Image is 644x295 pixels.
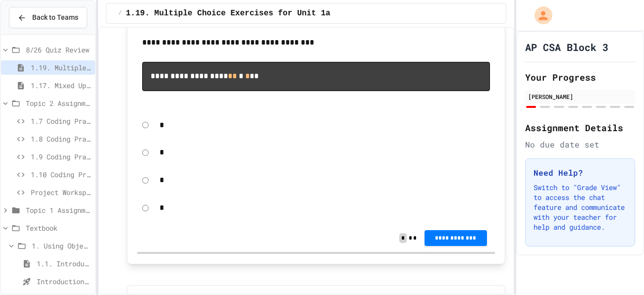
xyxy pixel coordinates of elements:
[31,169,91,180] span: 1.10 Coding Practice
[31,116,91,126] span: 1.7 Coding Practice
[26,223,91,233] span: Textbook
[525,121,635,135] h2: Assignment Details
[9,7,87,28] button: Back to Teams
[26,98,91,108] span: Topic 2 Assignments
[31,187,91,197] span: Project Workspace
[31,80,91,91] span: 1.17. Mixed Up Code Practice 1.1-1.6
[26,205,91,215] span: Topic 1 Assignments
[26,45,91,55] span: 8/26 Quiz Review
[32,241,91,251] span: 1. Using Objects and Methods
[37,258,91,269] span: 1.1. Introduction to Algorithms, Programming, and Compilers
[534,183,627,232] p: Switch to "Grade View" to access the chat feature and communicate with your teacher for help and ...
[528,92,632,101] div: [PERSON_NAME]
[525,70,635,84] h2: Your Progress
[524,4,555,27] div: My Account
[118,9,122,17] span: /
[525,40,608,54] h1: AP CSA Block 3
[126,7,378,19] span: 1.19. Multiple Choice Exercises for Unit 1a (1.1-1.6)
[525,139,635,150] div: No due date set
[31,62,91,73] span: 1.19. Multiple Choice Exercises for Unit 1a (1.1-1.6)
[31,151,91,162] span: 1.9 Coding Practice
[31,134,91,144] span: 1.8 Coding Practice
[534,167,627,179] h3: Need Help?
[32,12,78,23] span: Back to Teams
[37,276,91,287] span: Introduction to Algorithms, Programming, and Compilers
